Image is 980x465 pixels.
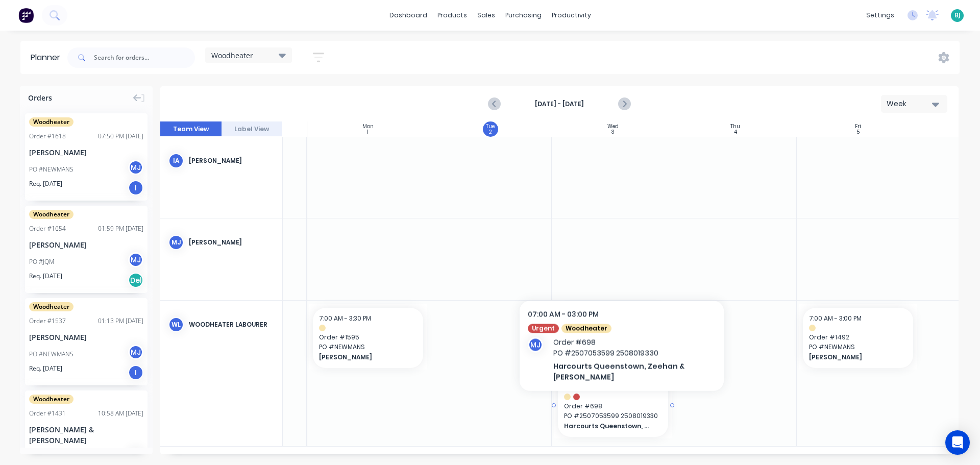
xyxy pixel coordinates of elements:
[128,345,143,360] div: MJ
[809,353,897,362] span: [PERSON_NAME]
[384,8,432,23] a: dashboard
[168,153,184,168] div: IA
[29,332,143,342] div: [PERSON_NAME]
[128,160,143,175] div: MJ
[29,364,62,373] span: Req. [DATE]
[734,130,737,135] div: 4
[856,130,860,135] div: 5
[855,124,861,130] div: Fri
[128,252,143,267] div: MJ
[29,165,73,174] div: PO #NEWMANS
[29,132,66,141] div: Order # 1618
[607,124,619,130] div: Wed
[508,100,610,109] strong: [DATE] - [DATE]
[29,350,73,359] div: PO #NEWMANS
[730,124,740,130] div: Thu
[547,8,596,23] div: productivity
[222,121,283,137] button: Label View
[31,52,65,64] div: Planner
[189,238,274,247] div: [PERSON_NAME]
[319,353,407,362] span: [PERSON_NAME]
[564,402,662,411] span: Order # 698
[472,8,500,23] div: sales
[28,92,52,103] span: Orders
[319,342,417,352] span: PO # NEWMANS
[18,8,34,23] img: Factory
[98,224,143,233] div: 01:59 PM [DATE]
[29,395,73,404] span: Woodheater
[861,8,899,23] div: settings
[611,130,615,135] div: 3
[564,411,662,421] span: PO # 2507053599 2508019330
[564,422,652,431] span: Harcourts Queenstown, Zeehan & [PERSON_NAME]
[564,383,617,391] span: 7:00 AM - 3:00 PM
[29,239,143,250] div: [PERSON_NAME]
[160,121,222,137] button: Team View
[29,316,66,326] div: Order # 1537
[809,342,907,352] span: PO # NEWMANS
[945,430,970,455] div: Open Intercom Messenger
[881,95,947,113] button: Week
[211,50,253,61] span: Woodheater
[128,273,143,288] div: Del
[189,156,274,165] div: [PERSON_NAME]
[564,333,662,342] span: Order # 1594
[319,314,371,323] span: 7:00 AM - 3:30 PM
[564,342,662,352] span: PO # [PERSON_NAME] WARRANTY CLAIM PRICOTECH
[168,317,184,332] div: WL
[29,117,73,127] span: Woodheater
[500,8,547,23] div: purchasing
[98,409,143,418] div: 10:58 AM [DATE]
[98,132,143,141] div: 07:50 PM [DATE]
[29,147,143,158] div: [PERSON_NAME]
[489,130,492,135] div: 2
[564,353,652,362] span: [PERSON_NAME]
[128,180,143,195] div: I
[29,409,66,418] div: Order # 1431
[128,365,143,380] div: I
[29,272,62,281] span: Req. [DATE]
[486,124,495,130] div: Tue
[29,302,73,311] span: Woodheater
[809,333,907,342] span: Order # 1492
[887,99,934,109] div: Week
[29,179,62,188] span: Req. [DATE]
[564,314,616,323] span: 7:00 AM - 3:30 PM
[168,235,184,250] div: MJ
[29,210,73,219] span: Woodheater
[432,8,472,23] div: products
[98,316,143,326] div: 01:13 PM [DATE]
[29,257,54,266] div: PO #JQM
[189,320,274,329] div: Woodheater Labourer
[809,314,862,323] span: 7:00 AM - 3:00 PM
[319,333,417,342] span: Order # 1595
[29,224,66,233] div: Order # 1654
[954,11,961,20] span: BJ
[94,47,195,68] input: Search for orders...
[367,130,369,135] div: 1
[29,424,143,446] div: [PERSON_NAME] & [PERSON_NAME]
[362,124,374,130] div: Mon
